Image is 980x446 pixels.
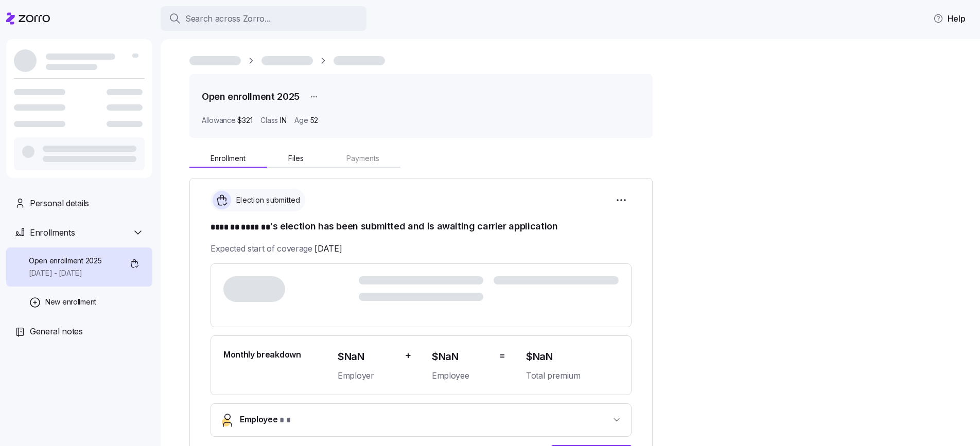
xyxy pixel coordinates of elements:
[45,297,96,307] span: New enrollment
[294,115,308,126] span: Age
[161,6,366,31] button: Search across Zorro...
[338,348,397,365] span: $NaN
[432,348,491,365] span: $NaN
[211,220,632,234] h1: 's election has been submitted and is awaiting carrier application
[202,90,300,103] h1: Open enrollment 2025
[526,369,619,382] span: Total premium
[933,12,966,25] span: Help
[288,155,304,162] span: Files
[223,348,301,361] span: Monthly breakdown
[233,195,301,205] span: Election submitted
[338,369,397,382] span: Employer
[925,8,974,29] button: Help
[499,348,505,363] span: =
[314,242,342,255] span: [DATE]
[211,404,631,436] button: Employee* *
[260,115,278,126] span: Class
[211,242,342,255] span: Expected start of coverage
[30,226,75,239] span: Enrollments
[30,325,83,338] span: General notes
[432,369,491,382] span: Employee
[185,12,270,25] span: Search across Zorro...
[30,197,89,210] span: Personal details
[240,413,291,427] span: Employee
[29,256,101,266] span: Open enrollment 2025
[310,115,318,126] span: 52
[237,115,252,126] span: $321
[211,155,246,162] span: Enrollment
[346,155,379,162] span: Payments
[405,348,411,363] span: +
[280,115,286,126] span: IN
[29,268,101,278] span: [DATE] - [DATE]
[526,348,619,365] span: $NaN
[202,115,235,126] span: Allowance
